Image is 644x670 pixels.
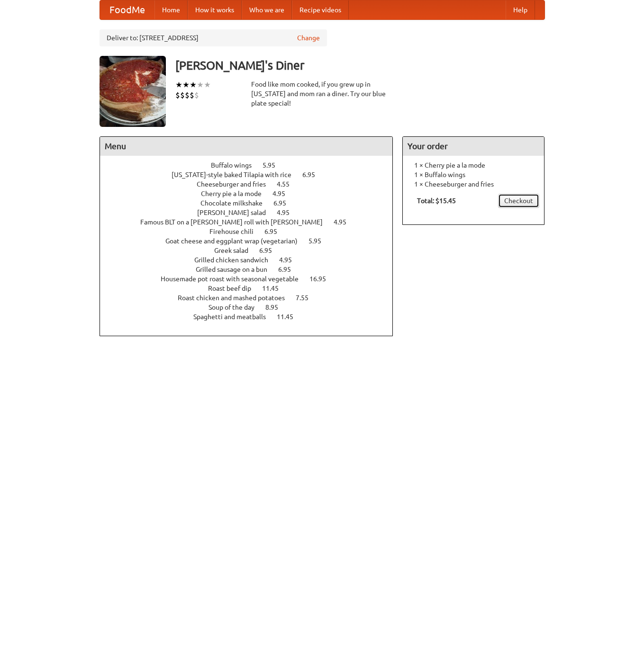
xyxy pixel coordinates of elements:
span: Goat cheese and eggplant wrap (vegetarian) [165,237,307,245]
li: ★ [197,80,204,90]
span: 6.95 [259,247,281,254]
a: Cheeseburger and fries 4.55 [197,180,307,188]
a: Famous BLT on a [PERSON_NAME] roll with [PERSON_NAME] 4.95 [140,218,364,226]
span: 6.95 [278,266,300,273]
li: $ [180,90,185,100]
li: ★ [182,80,190,90]
span: 6.95 [302,171,325,179]
a: Goat cheese and eggplant wrap (vegetarian) 5.95 [165,237,339,245]
a: [US_STATE]-style baked Tilapia with rice 6.95 [172,171,333,179]
span: Roast chicken and mashed potatoes [178,294,294,302]
li: $ [185,90,190,100]
a: Firehouse chili 6.95 [209,228,295,235]
span: 4.95 [334,218,356,226]
li: $ [190,90,194,100]
li: 1 × Cherry pie a la mode [408,161,539,170]
a: FoodMe [100,0,154,19]
span: 5.95 [308,237,331,245]
span: 7.55 [296,294,318,302]
span: 4.95 [279,256,301,264]
span: [US_STATE]-style baked Tilapia with rice [172,171,301,179]
span: 16.95 [309,275,336,283]
li: ★ [190,80,197,90]
h4: Your order [403,137,544,156]
li: $ [175,90,180,100]
h3: [PERSON_NAME]'s Diner [175,56,545,75]
a: Housemade pot roast with seasonal vegetable 16.95 [161,275,344,283]
span: 8.95 [265,304,288,311]
span: 6.95 [264,228,287,235]
a: Checkout [498,194,539,208]
span: 6.95 [273,199,296,207]
span: Roast beef dip [208,285,261,292]
h4: Menu [100,137,393,156]
img: angular.jpg [100,56,166,127]
span: Grilled sausage on a bun [196,266,277,273]
li: ★ [204,80,211,90]
span: Chocolate milkshake [200,199,272,207]
a: Change [297,33,320,43]
a: Cherry pie a la mode 4.95 [201,190,303,197]
span: Buffalo wings [211,161,261,169]
span: Spaghetti and meatballs [193,313,275,321]
li: ★ [175,80,182,90]
a: Home [154,0,188,19]
a: Greek salad 6.95 [214,247,290,254]
a: How it works [188,0,242,19]
a: Roast beef dip 11.45 [208,285,296,292]
span: 11.45 [262,285,288,292]
span: Grilled chicken sandwich [194,256,278,264]
span: [PERSON_NAME] salad [197,209,275,216]
a: Spaghetti and meatballs 11.45 [193,313,311,321]
span: 5.95 [263,161,285,169]
a: Who we are [242,0,292,19]
div: Deliver to: [STREET_ADDRESS] [100,29,327,46]
span: Firehouse chili [209,228,263,235]
a: [PERSON_NAME] salad 4.95 [197,209,307,216]
a: Help [506,0,535,19]
a: Soup of the day 8.95 [209,304,296,311]
li: $ [194,90,199,100]
span: 4.95 [277,209,299,216]
b: Total: $15.45 [417,197,456,205]
span: Cheeseburger and fries [197,180,275,188]
li: 1 × Buffalo wings [408,170,539,179]
a: Grilled sausage on a bun 6.95 [196,266,308,273]
a: Roast chicken and mashed potatoes 7.55 [178,294,326,302]
span: 11.45 [277,313,303,321]
span: Cherry pie a la mode [201,190,271,197]
span: Soup of the day [209,304,264,311]
span: Housemade pot roast with seasonal vegetable [161,275,308,283]
span: 4.55 [277,180,299,188]
span: 4.95 [272,190,295,197]
a: Grilled chicken sandwich 4.95 [194,256,309,264]
a: Recipe videos [292,0,349,19]
span: Famous BLT on a [PERSON_NAME] roll with [PERSON_NAME] [140,218,332,226]
a: Buffalo wings 5.95 [211,161,293,169]
a: Chocolate milkshake 6.95 [200,199,304,207]
div: Food like mom cooked, if you grew up in [US_STATE] and mom ran a diner. Try our blue plate special! [251,80,393,108]
li: 1 × Cheeseburger and fries [408,179,539,189]
span: Greek salad [214,247,258,254]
